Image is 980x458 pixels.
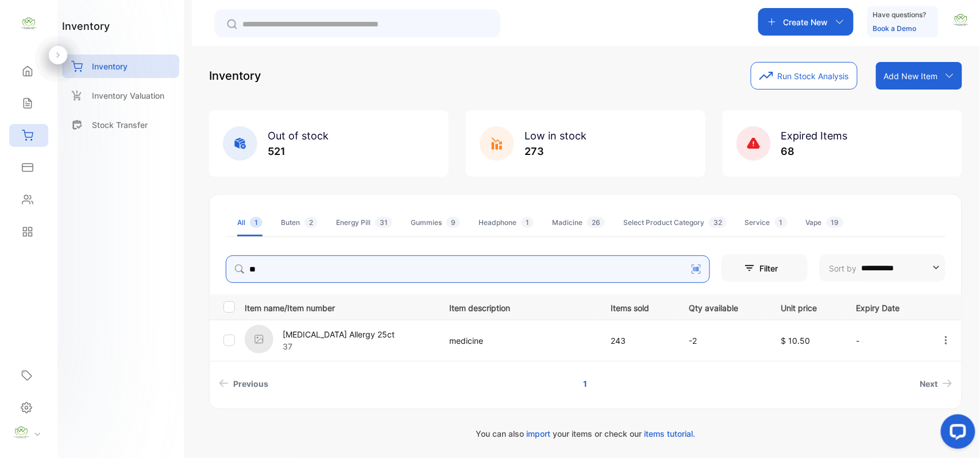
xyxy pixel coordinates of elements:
span: 9 [446,217,460,228]
button: Sort by [819,254,946,282]
span: import [526,429,550,438]
div: Madicine [552,218,605,228]
a: Inventory Valuation [62,84,179,107]
span: $ 10.50 [781,336,811,346]
div: All [237,218,263,228]
span: Previous [233,378,268,390]
button: Run Stock Analysis [751,62,858,90]
div: Gummies [411,218,460,228]
p: Inventory [92,60,128,72]
img: logo [20,15,37,32]
p: 521 [268,143,329,159]
p: Stock Transfer [92,119,148,131]
span: 31 [375,217,392,228]
p: 37 [283,340,395,352]
a: Previous page [214,373,273,394]
p: 68 [781,143,848,159]
img: item [245,325,273,354]
button: Create New [758,8,854,36]
div: Select Product Category [623,218,727,228]
p: Inventory Valuation [92,90,164,102]
p: 273 [524,143,587,159]
span: Out of stock [268,130,329,142]
p: You can also your items or check our [209,428,962,440]
p: Have questions? [873,9,927,21]
span: 19 [827,217,844,228]
div: Service [745,218,788,228]
button: avatar [952,8,970,36]
p: [MEDICAL_DATA] Allergy 25ct [283,328,395,340]
span: 1 [250,217,263,228]
ul: Pagination [210,373,962,394]
span: 1 [521,217,534,228]
p: Unit price [781,300,833,314]
span: Next [920,378,938,390]
img: avatar [952,11,970,29]
span: 2 [304,217,318,228]
div: Buten [281,218,318,228]
p: Add New Item [884,70,938,82]
p: -2 [689,335,758,347]
p: Qty available [689,300,758,314]
a: Page 1 is your current page [570,373,601,394]
div: Energy Pill [336,218,392,228]
span: 1 [775,217,788,228]
a: Next page [916,373,957,394]
p: Sort by [829,262,857,274]
span: Expired Items [781,130,848,142]
span: items tutorial. [644,429,695,438]
img: profile [13,424,30,441]
p: Items sold [611,300,666,314]
p: Item name/Item number [245,300,435,314]
p: Item description [449,300,588,314]
h1: inventory [62,18,110,34]
a: Stock Transfer [62,113,179,137]
span: Low in stock [524,130,587,142]
p: Expiry Date [856,300,917,314]
a: Inventory [62,55,179,78]
div: Vape [806,218,844,228]
p: 243 [611,335,666,347]
p: medicine [449,335,588,347]
span: 26 [587,217,605,228]
iframe: LiveChat chat widget [932,410,980,458]
p: Create New [784,16,828,28]
span: 32 [709,217,727,228]
p: Inventory [209,67,261,84]
div: Headphone [479,218,534,228]
p: - [856,335,917,347]
a: Book a Demo [873,24,917,33]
